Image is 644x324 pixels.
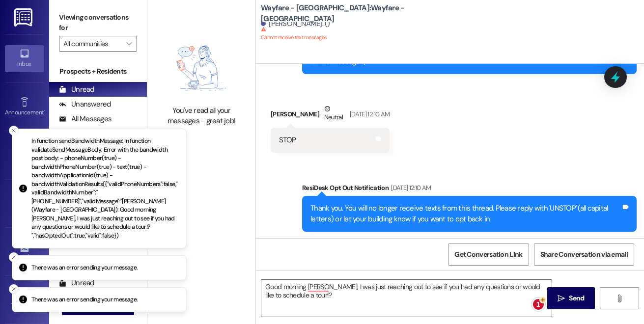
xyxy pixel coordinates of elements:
[302,183,637,196] div: ResiDesk Opt Out Notification
[347,109,390,119] div: [DATE] 12:10 AM
[59,99,111,109] div: Unanswered
[59,84,94,95] div: Unread
[9,284,19,294] button: Close toast
[547,287,595,309] button: Send
[158,36,245,101] img: empty-state
[59,114,112,124] div: All Messages
[5,45,44,72] a: Inbox
[5,142,44,168] a: Site Visit •
[5,287,44,313] a: Templates •
[31,296,138,304] p: There was an error sending your message.
[63,36,121,52] input: All communities
[44,108,45,114] span: •
[158,106,245,127] div: You've read all your messages - great job!
[31,137,178,240] p: In function sendBandwidthMessage: In function validateSendMessageBody: Error with the bandwidth p...
[261,19,330,29] div: [PERSON_NAME]. ()
[540,249,628,260] span: Share Conversation via email
[5,238,44,265] a: Leads
[322,104,345,124] div: Neutral
[261,27,327,41] sup: Cannot receive text messages
[310,203,621,224] div: Thank you. You will no longer receive texts from this thread. Please reply with 'UNSTOP' (all cap...
[5,190,44,216] a: Buildings
[9,126,19,135] button: Close toast
[534,243,634,266] button: Share Conversation via email
[261,280,552,317] textarea: Good morning [PERSON_NAME], I was just reaching out to see if you had any questions or would like...
[49,66,147,77] div: Prospects + Residents
[616,295,623,302] i: 
[454,249,522,260] span: Get Conversation Link
[261,3,457,24] b: Wayfare - [GEOGRAPHIC_DATA]: Wayfare - [GEOGRAPHIC_DATA]
[279,135,296,145] div: STOP
[59,10,137,36] label: Viewing conversations for
[558,295,565,302] i: 
[389,183,431,193] div: [DATE] 12:10 AM
[31,264,138,272] p: There was an error sending your message.
[569,293,584,303] span: Send
[9,252,19,262] button: Close toast
[14,8,34,27] img: ResiDesk Logo
[448,243,529,266] button: Get Conversation Link
[126,40,132,48] i: 
[271,104,390,128] div: [PERSON_NAME]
